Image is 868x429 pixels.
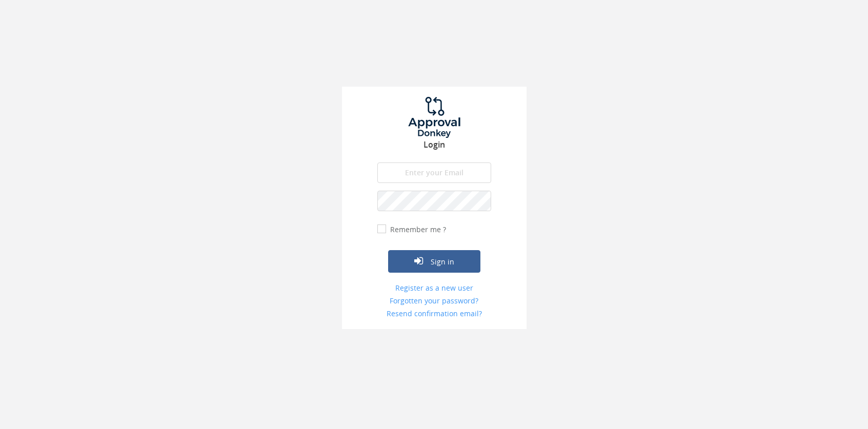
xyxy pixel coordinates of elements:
[342,140,527,150] h3: Login
[377,309,491,319] a: Resend confirmation email?
[377,296,491,306] a: Forgotten your password?
[388,250,480,273] button: Sign in
[396,97,473,138] img: logo.png
[388,224,446,235] label: Remember me ?
[377,283,491,293] a: Register as a new user
[377,162,491,183] input: Enter your Email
